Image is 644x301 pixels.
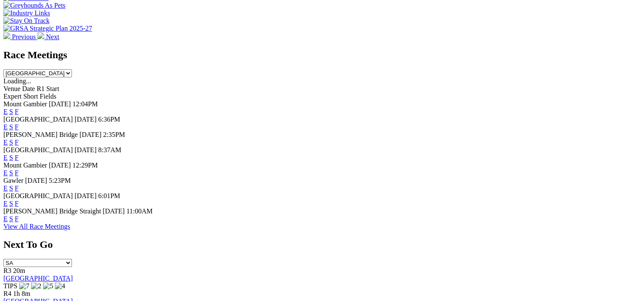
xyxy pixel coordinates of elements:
span: 6:36PM [98,116,120,123]
a: S [9,185,13,192]
span: 5:23PM [49,177,71,184]
a: S [9,123,13,131]
span: Short [23,93,38,100]
span: 20m [13,267,25,274]
span: [DATE] [74,192,97,199]
span: [DATE] [49,100,71,108]
a: F [15,108,19,115]
a: F [15,169,19,176]
span: Fields [40,93,56,100]
a: E [3,154,8,161]
span: 1h 8m [13,290,30,297]
span: 12:04PM [72,100,98,108]
img: 5 [43,282,53,290]
span: 8:37AM [98,146,121,153]
span: [GEOGRAPHIC_DATA] [3,192,73,199]
span: R3 [3,267,11,274]
span: [GEOGRAPHIC_DATA] [3,146,73,153]
a: View All Race Meetings [3,223,70,230]
a: E [3,169,8,176]
a: E [3,108,8,115]
a: F [15,215,19,222]
a: F [15,154,19,161]
a: Previous [3,33,37,40]
a: S [9,154,13,161]
img: 7 [19,282,29,290]
a: E [3,123,8,131]
a: F [15,185,19,192]
img: 2 [31,282,41,290]
span: [DATE] [25,177,47,184]
span: R1 Start [37,85,59,92]
span: Date [22,85,35,92]
span: [DATE] [103,207,125,215]
h2: Race Meetings [3,49,641,61]
a: E [3,139,8,146]
span: 2:35PM [103,131,125,138]
a: E [3,185,8,192]
span: 12:29PM [72,162,98,169]
a: E [3,215,8,222]
span: Expert [3,93,22,100]
img: chevron-left-pager-white.svg [3,32,10,39]
span: [DATE] [80,131,102,138]
img: Stay On Track [3,17,49,25]
img: 4 [55,282,65,290]
span: Venue [3,85,20,92]
h2: Next To Go [3,239,641,250]
span: [DATE] [74,116,97,123]
a: Next [37,33,59,40]
img: GRSA Strategic Plan 2025-27 [3,25,92,32]
span: TIPS [3,282,17,290]
span: [GEOGRAPHIC_DATA] [3,116,73,123]
a: S [9,139,13,146]
img: chevron-right-pager-white.svg [37,32,44,39]
a: S [9,169,13,176]
a: S [9,200,13,207]
span: R4 [3,290,11,297]
span: 6:01PM [98,192,120,199]
a: F [15,200,19,207]
span: [PERSON_NAME] Bridge [3,131,78,138]
span: Loading... [3,77,31,85]
span: [PERSON_NAME] Bridge Straight [3,207,101,215]
a: E [3,200,8,207]
span: Gawler [3,177,23,184]
span: Previous [12,33,36,40]
img: Industry Links [3,9,50,17]
span: Mount Gambier [3,162,47,169]
a: F [15,123,19,131]
img: Greyhounds As Pets [3,2,66,9]
span: 11:00AM [126,207,153,215]
a: S [9,108,13,115]
span: Next [46,33,59,40]
a: [GEOGRAPHIC_DATA] [3,275,73,282]
span: [DATE] [74,146,97,153]
a: S [9,215,13,222]
span: [DATE] [49,162,71,169]
a: F [15,139,19,146]
span: Mount Gambier [3,100,47,108]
